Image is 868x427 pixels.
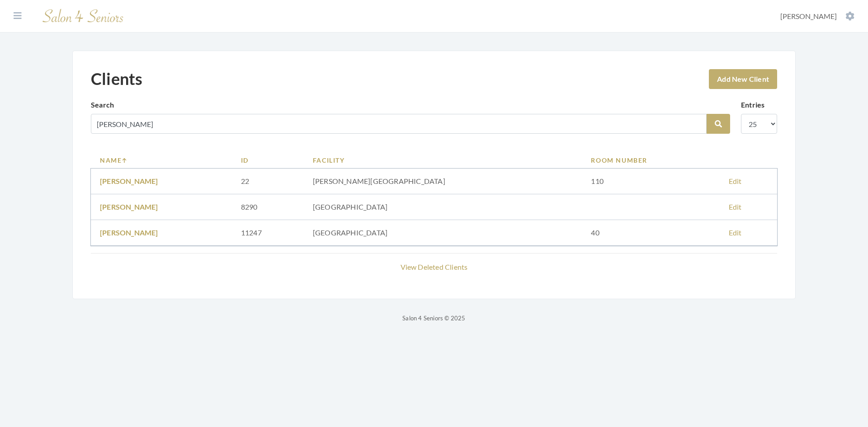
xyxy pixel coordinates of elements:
[91,69,142,89] h1: Clients
[778,11,857,21] button: [PERSON_NAME]
[241,155,295,165] a: ID
[313,155,573,165] a: Facility
[232,169,304,194] td: 22
[91,99,114,110] label: Search
[232,220,304,246] td: 11247
[729,202,742,211] a: Edit
[741,99,764,110] label: Entries
[100,202,158,211] a: [PERSON_NAME]
[729,177,742,185] a: Edit
[91,114,707,134] input: Search by name, facility or room number
[401,263,468,271] a: View Deleted Clients
[709,69,777,89] a: Add New Client
[304,194,582,220] td: [GEOGRAPHIC_DATA]
[100,155,223,165] a: Name
[100,177,158,185] a: [PERSON_NAME]
[582,220,719,246] td: 40
[232,194,304,220] td: 8290
[72,313,796,324] p: Salon 4 Seniors © 2025
[582,169,719,194] td: 110
[780,12,837,20] span: [PERSON_NAME]
[38,5,128,27] img: Salon 4 Seniors
[591,155,710,165] a: Room Number
[100,228,158,237] a: [PERSON_NAME]
[304,169,582,194] td: [PERSON_NAME][GEOGRAPHIC_DATA]
[304,220,582,246] td: [GEOGRAPHIC_DATA]
[729,228,742,237] a: Edit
